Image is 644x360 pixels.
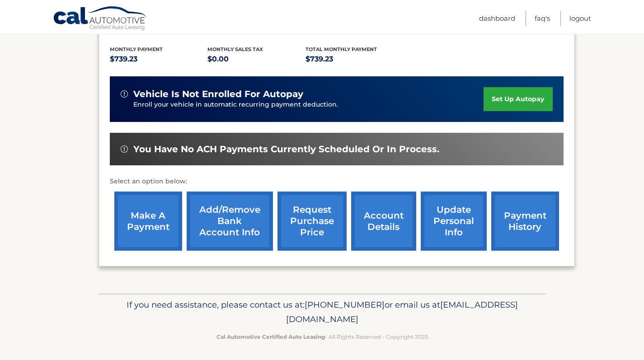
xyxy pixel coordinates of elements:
[133,144,439,155] span: You have no ACH payments currently scheduled or in process.
[286,299,518,324] span: [EMAIL_ADDRESS][DOMAIN_NAME]
[351,192,416,251] a: account details
[104,298,540,327] p: If you need assistance, please contact us at: or email us at
[535,11,550,26] a: FAQ's
[569,11,591,26] a: Logout
[104,332,540,341] p: - All Rights Reserved - Copyright 2025
[121,90,128,98] img: alert-white.svg
[187,192,273,251] a: Add/Remove bank account info
[121,145,128,153] img: alert-white.svg
[110,53,208,65] p: $739.23
[207,46,263,52] span: Monthly sales Tax
[306,46,377,52] span: Total Monthly Payment
[110,46,163,52] span: Monthly Payment
[216,333,325,340] strong: Cal Automotive Certified Auto Leasing
[479,11,515,26] a: Dashboard
[421,192,487,251] a: update personal info
[277,192,347,251] a: request purchase price
[133,89,303,100] span: vehicle is not enrolled for autopay
[484,87,552,111] a: set up autopay
[491,192,559,251] a: payment history
[207,53,306,65] p: $0.00
[110,176,564,187] p: Select an option below:
[133,100,484,110] p: Enroll your vehicle in automatic recurring payment deduction.
[306,53,404,65] p: $739.23
[53,6,148,32] a: Cal Automotive
[114,192,182,251] a: make a payment
[305,299,385,310] span: [PHONE_NUMBER]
